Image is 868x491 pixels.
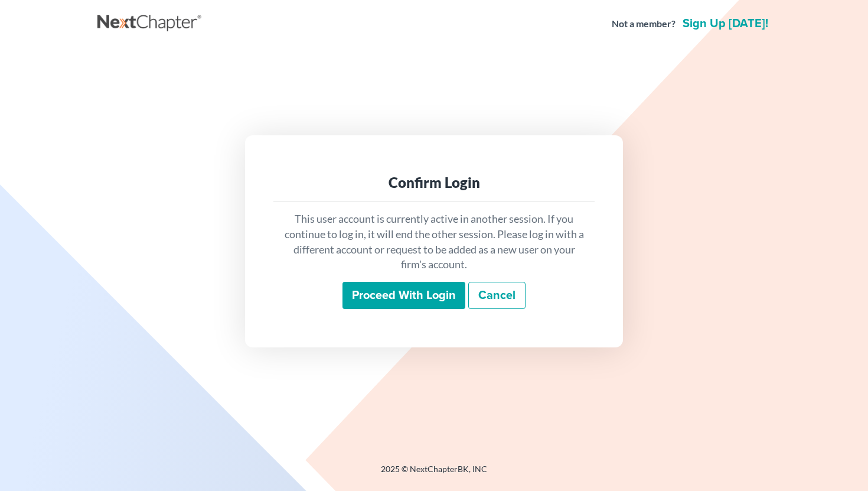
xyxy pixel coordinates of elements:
strong: Not a member? [612,17,676,31]
a: Sign up [DATE]! [680,18,771,30]
div: Confirm Login [283,173,585,192]
p: This user account is currently active in another session. If you continue to log in, it will end ... [283,212,585,272]
div: 2025 © NextChapterBK, INC [97,463,771,485]
a: Cancel [468,282,526,309]
input: Proceed with login [342,282,465,309]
